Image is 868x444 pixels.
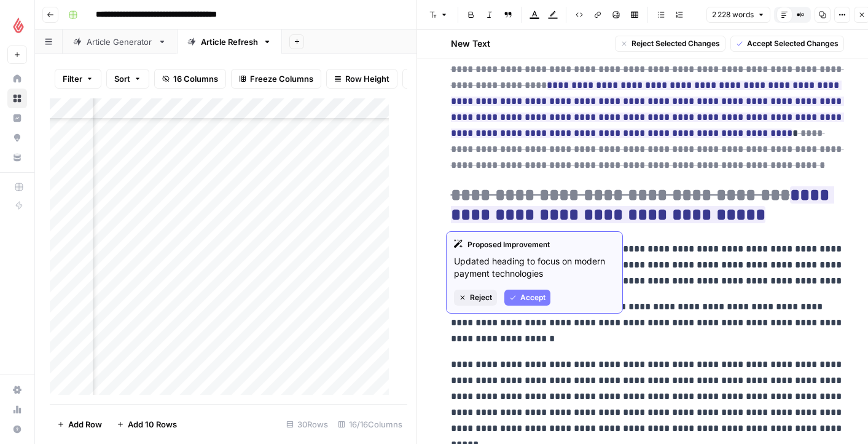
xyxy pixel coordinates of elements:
[7,128,27,148] a: Opportunities
[7,400,27,419] a: Usage
[7,89,27,108] a: Browse
[706,7,770,23] button: 2 228 words
[55,69,101,89] button: Filter
[333,414,407,434] div: 16/16 Columns
[615,36,725,52] button: Reject Selected Changes
[7,10,27,41] button: Workspace: Lightspeed
[730,36,844,52] button: Accept Selected Changes
[7,148,27,167] a: Your Data
[345,73,389,85] span: Row Height
[7,108,27,128] a: Insights
[63,30,177,54] a: Article Generator
[154,69,226,89] button: 16 Columns
[177,30,282,54] a: Article Refresh
[87,36,153,48] div: Article Generator
[68,418,102,430] span: Add Row
[114,73,130,85] span: Sort
[63,73,82,85] span: Filter
[109,414,184,434] button: Add 10 Rows
[747,38,839,49] span: Accept Selected Changes
[250,73,313,85] span: Freeze Columns
[712,9,754,20] span: 2 228 words
[50,414,109,434] button: Add Row
[231,69,321,89] button: Freeze Columns
[128,418,177,430] span: Add 10 Rows
[326,69,397,89] button: Row Height
[7,69,27,89] a: Home
[7,380,27,400] a: Settings
[201,36,258,48] div: Article Refresh
[451,38,490,50] h2: New Text
[281,414,333,434] div: 30 Rows
[7,419,27,439] button: Help + Support
[173,73,218,85] span: 16 Columns
[106,69,149,89] button: Sort
[7,14,29,36] img: Lightspeed Logo
[631,38,720,49] span: Reject Selected Changes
